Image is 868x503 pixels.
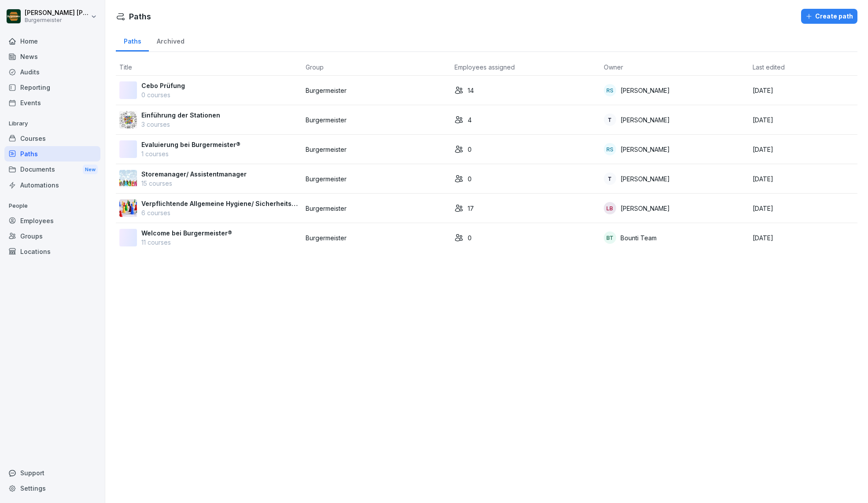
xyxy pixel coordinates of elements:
[306,145,447,154] p: Burgermeister
[4,49,100,64] a: News
[25,17,89,23] p: Burgermeister
[4,228,100,244] a: Groups
[4,177,100,193] a: Automations
[306,204,447,213] p: Burgermeister
[468,174,472,184] p: 0
[4,95,100,110] a: Events
[604,231,616,244] div: BT
[621,86,670,95] p: [PERSON_NAME]
[621,174,670,184] p: [PERSON_NAME]
[753,86,854,95] p: [DATE]
[4,146,100,162] a: Paths
[306,115,447,125] p: Burgermeister
[306,86,447,95] p: Burgermeister
[141,81,185,90] p: Cebo Prüfung
[141,169,247,179] p: Storemanager/ Assistentmanager
[604,143,616,155] div: RS
[119,170,137,187] img: s0ko8y4pw9msovmc14bxhdgh.png
[753,145,854,154] p: [DATE]
[129,11,151,22] h1: Paths
[119,63,132,71] span: Title
[621,115,670,125] p: [PERSON_NAME]
[468,86,474,95] p: 14
[306,233,447,242] p: Burgermeister
[141,120,220,129] p: 3 courses
[4,33,100,49] a: Home
[4,199,100,213] p: People
[604,114,616,126] div: T
[4,131,100,146] a: Courses
[604,63,623,71] span: Owner
[141,228,232,238] p: Welcome bei Burgermeister®
[468,204,474,213] p: 17
[604,84,616,96] div: RS
[141,149,240,158] p: 1 courses
[753,204,854,213] p: [DATE]
[753,63,785,71] span: Last edited
[4,465,100,481] div: Support
[302,59,451,76] th: Group
[306,174,447,184] p: Burgermeister
[801,9,857,24] button: Create path
[4,117,100,131] p: Library
[119,199,137,217] img: ges0wsbz3tq6sxdqsr06isru.png
[4,162,100,178] a: DocumentsNew
[805,11,853,21] div: Create path
[25,9,89,17] p: [PERSON_NAME] [PERSON_NAME] [PERSON_NAME]
[141,110,220,120] p: Einführung der Stationen
[621,233,657,242] p: Bounti Team
[753,233,854,242] p: [DATE]
[454,63,515,71] span: Employees assigned
[141,238,232,247] p: 11 courses
[141,90,185,99] p: 0 courses
[141,140,240,149] p: Evaluierung bei Burgermeister®
[468,115,472,125] p: 4
[4,213,100,228] a: Employees
[468,233,472,242] p: 0
[149,29,192,51] a: Archived
[83,165,98,175] div: New
[116,29,149,51] a: Paths
[753,174,854,184] p: [DATE]
[753,115,854,125] p: [DATE]
[4,481,100,496] a: Settings
[621,145,670,154] p: [PERSON_NAME]
[4,80,100,95] a: Reporting
[4,162,100,178] div: Documents
[4,64,100,80] a: Audits
[604,173,616,185] div: T
[468,145,472,154] p: 0
[141,208,299,217] p: 6 courses
[141,179,247,188] p: 15 courses
[4,244,100,259] a: Locations
[621,204,670,213] p: [PERSON_NAME]
[141,199,299,208] p: Verpflichtende Allgemeine Hygiene/ Sicherheitsschulungen
[119,111,137,129] img: wwemz06sg48ah3lik0a3sdy0.png
[604,202,616,214] div: LB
